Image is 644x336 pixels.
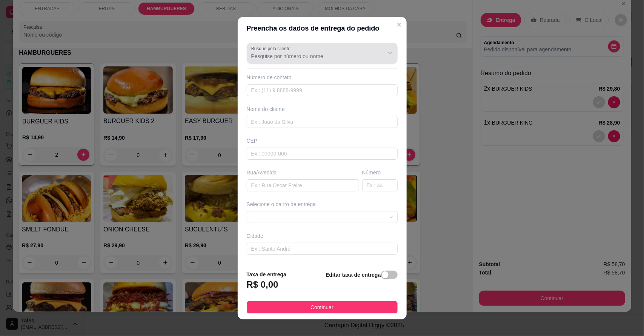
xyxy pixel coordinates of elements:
[247,105,398,113] div: Nome do cliente
[238,17,407,40] header: Preencha os dados de entrega do pedido
[247,116,398,128] input: Ex.: João da Silva
[247,301,398,313] button: Continuar
[247,279,278,291] h3: R$ 0,00
[362,169,398,176] div: Número
[247,148,398,160] input: Ex.: 00000-000
[247,232,398,240] div: Cidade
[310,303,334,311] span: Continuar
[326,272,381,278] strong: Editar taxa de entrega
[247,243,398,255] input: Ex.: Santo André
[247,271,287,277] strong: Taxa de entrega
[247,169,359,176] div: Rua/Avenida
[247,84,398,96] input: Ex.: (11) 9 8888-9999
[251,52,372,60] input: Busque pelo cliente
[247,137,398,145] div: CEP
[393,18,405,31] button: Close
[251,45,293,52] label: Busque pelo cliente
[247,179,359,191] input: Ex.: Rua Oscar Freire
[384,47,396,59] button: Show suggestions
[247,264,398,271] div: Complemento
[362,179,398,191] input: Ex.: 44
[247,200,398,208] div: Selecione o bairro de entrega
[247,74,398,81] div: Número de contato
